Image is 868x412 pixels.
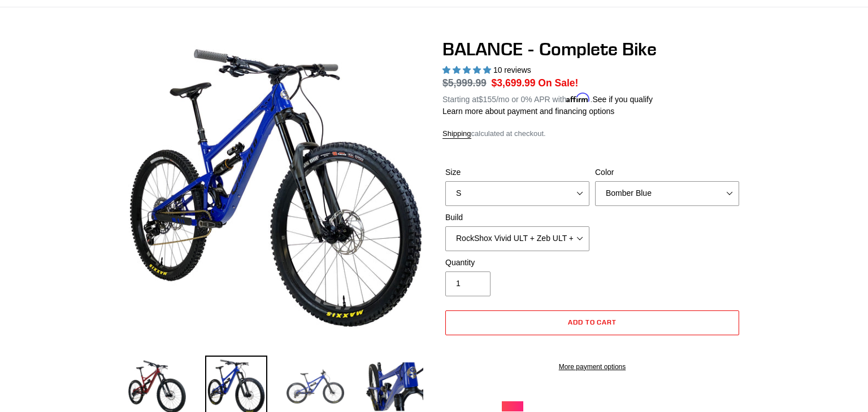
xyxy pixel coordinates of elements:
[442,107,614,116] a: Learn more about payment and financing options
[445,257,589,269] label: Quantity
[442,38,742,60] h1: BALANCE - Complete Bike
[442,91,653,106] p: Starting at /mo or 0% APR with .
[595,166,739,178] label: Color
[592,95,653,104] a: See if you qualify - Learn more about Affirm Financing (opens in modal)
[493,65,531,74] span: 10 reviews
[442,128,742,139] div: calculated at checkout.
[445,310,739,335] button: Add to cart
[445,212,589,223] label: Build
[442,129,471,139] a: Shipping
[442,77,487,89] s: $5,999.99
[566,93,590,103] span: Affirm
[492,77,536,89] span: $3,699.99
[445,166,589,178] label: Size
[445,362,739,372] a: More payment options
[568,318,617,326] span: Add to cart
[479,95,496,104] span: $155
[538,76,578,90] span: On Sale!
[442,65,493,74] span: 5.00 stars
